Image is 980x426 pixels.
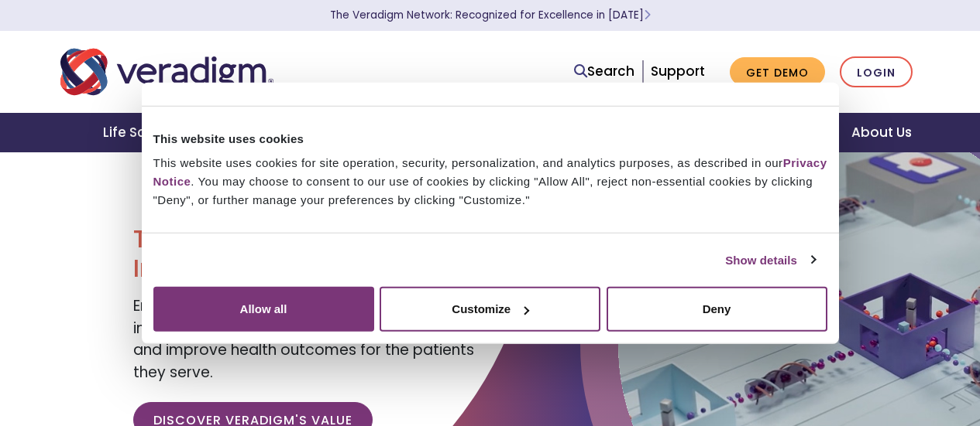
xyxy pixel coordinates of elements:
[84,113,213,152] a: Life Sciences
[725,250,815,269] a: Show details
[153,154,827,210] div: This website uses cookies for site operation, security, personalization, and analytics purposes, ...
[153,156,827,188] a: Privacy Notice
[153,287,374,332] button: Allow all
[651,62,705,80] a: Support
[330,8,651,22] a: The Veradigm Network: Recognized for Excellence in [DATE]Learn More
[133,224,478,284] h1: Transforming Health, Insightfully®
[574,61,634,82] a: Search
[833,113,930,152] a: About Us
[607,287,827,332] button: Deny
[153,129,827,148] div: This website uses cookies
[60,46,273,97] img: Veradigm logo
[730,57,825,87] a: Get Demo
[644,8,651,22] span: Learn More
[840,56,913,88] a: Login
[380,287,600,332] button: Customize
[133,295,474,383] span: Empowering our clients with trusted data, insights, and solutions to help reduce costs and improv...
